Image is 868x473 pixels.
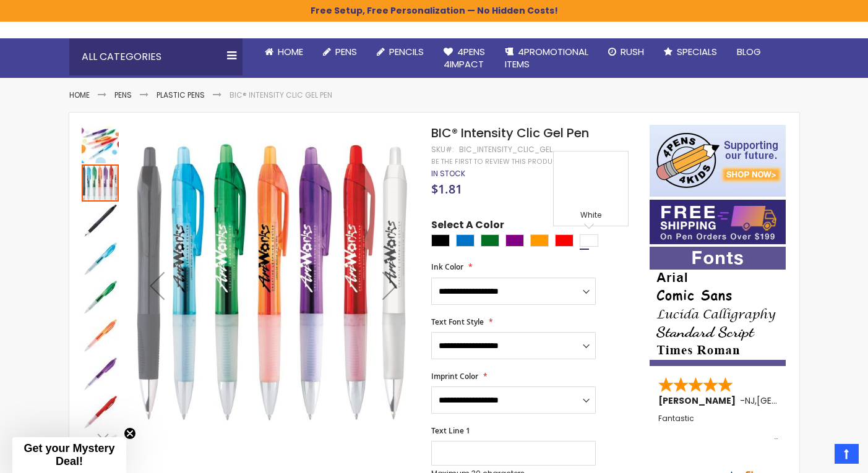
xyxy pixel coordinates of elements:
img: BIC® Intensity Clic Gel Pen [82,394,119,432]
img: font-personalization-examples [650,247,786,366]
span: Imprint Color [431,371,478,381]
img: Free shipping on orders over $199 [650,200,786,244]
span: Pencils [389,45,424,58]
span: Home [278,45,303,58]
strong: SKU [431,144,454,155]
img: BIC® Intensity Clic Gel Pen [82,356,119,393]
img: BIC® Intensity Clic Gel Pen [82,318,119,355]
div: Next [365,125,415,446]
div: Availability [431,169,465,179]
div: BIC® Intensity Clic Gel Pen [82,202,120,240]
span: Blog [737,45,761,58]
span: Get your Mystery Deal! [24,442,114,467]
a: Blog [727,38,771,66]
a: Specials [654,38,727,66]
img: 4pens 4 kids [650,125,786,197]
div: Next [82,427,119,446]
a: 4PROMOTIONALITEMS [495,38,598,79]
div: Previous [132,125,182,446]
div: BIC® Intensity Clic Gel Pen [82,125,120,163]
img: BIC® Intensity Clic Gel Pen [82,203,119,240]
div: Get your Mystery Deal!Close teaser [12,437,126,473]
div: BIC® Intensity Clic Gel Pen [82,393,120,432]
span: Text Font Style [431,317,484,327]
a: Pencils [367,38,434,66]
span: Ink Color [431,262,463,272]
a: Home [255,38,313,66]
div: Blue Light [456,234,475,247]
span: BIC® Intensity Clic Gel Pen [431,124,589,142]
a: Rush [598,38,654,66]
li: BIC® Intensity Clic Gel Pen [230,90,332,100]
div: bic_intensity_clic_gel [459,145,552,155]
a: 4Pens4impact [434,38,495,79]
div: BIC® Intensity Clic Gel Pen [82,278,120,317]
div: White [557,210,625,223]
span: $1.81 [431,181,462,197]
span: 4PROMOTIONAL ITEMS [505,45,588,70]
div: Purple [505,234,524,247]
img: BIC® Intensity Clic Gel Pen [82,241,119,278]
div: White [580,234,598,247]
span: Text Line 1 [431,425,470,436]
a: Home [69,90,90,100]
div: Black [431,234,450,247]
a: Pens [313,38,367,66]
span: Select A Color [431,218,504,235]
div: Orange [530,234,549,247]
div: Green [481,234,499,247]
a: Be the first to review this product [431,157,561,166]
button: Close teaser [124,427,136,440]
span: Pens [335,45,357,58]
img: BIC® Intensity Clic Gel Pen [132,143,415,425]
img: BIC® Intensity Clic Gel Pen [82,279,119,317]
div: BIC® Intensity Clic Gel Pen [82,163,120,202]
div: All Categories [69,38,243,75]
div: Red [555,234,574,247]
span: Rush [621,45,644,58]
span: In stock [431,168,465,179]
a: Plastic Pens [157,90,205,100]
div: BIC® Intensity Clic Gel Pen [82,317,120,355]
a: Pens [114,90,132,100]
img: BIC® Intensity Clic Gel Pen [82,126,119,163]
div: BIC® Intensity Clic Gel Pen [82,240,120,278]
span: Specials [677,45,717,58]
div: BIC® Intensity Clic Gel Pen [82,355,120,393]
span: 4Pens 4impact [444,45,485,70]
